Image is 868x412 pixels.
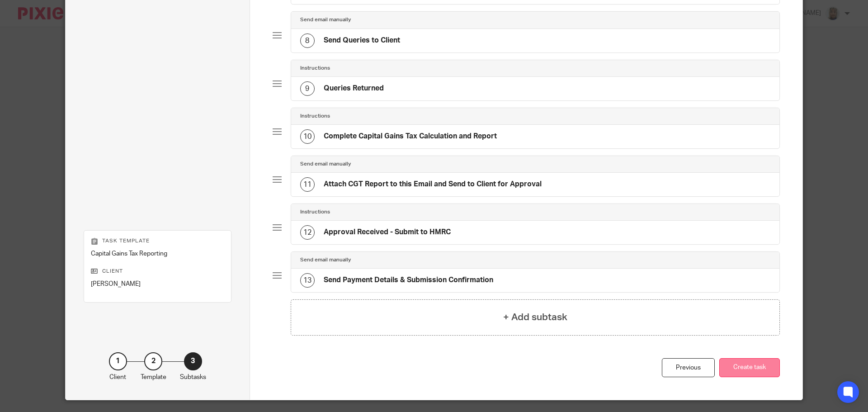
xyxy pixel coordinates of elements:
div: 11 [300,177,315,192]
div: 1 [109,352,127,370]
h4: Send email manually [300,16,351,24]
p: Client [91,268,224,275]
p: Template [141,373,166,382]
p: Subtasks [180,373,206,382]
div: 13 [300,273,315,288]
h4: Send email manually [300,161,351,168]
h4: Complete Capital Gains Tax Calculation and Report [324,132,497,141]
p: [PERSON_NAME] [91,279,224,289]
div: 10 [300,129,315,144]
h4: Approval Received - Submit to HMRC [324,227,451,237]
p: Task template [91,237,224,245]
h4: Queries Returned [324,84,384,93]
div: 3 [184,352,202,370]
h4: Instructions [300,208,330,216]
h4: Attach CGT Report to this Email and Send to Client for Approval [324,180,542,189]
div: 9 [300,81,315,96]
div: 8 [300,33,315,48]
p: Capital Gains Tax Reporting [91,249,224,258]
h4: Instructions [300,65,330,72]
button: Create task [719,358,780,378]
h4: Send email manually [300,256,351,264]
p: Client [109,373,126,382]
h4: + Add subtask [503,310,567,324]
div: 2 [144,352,162,370]
h4: Instructions [300,113,330,120]
h4: Send Payment Details & Submission Confirmation [324,275,493,285]
h4: Send Queries to Client [324,36,400,45]
div: Previous [662,358,715,378]
div: 12 [300,225,315,240]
